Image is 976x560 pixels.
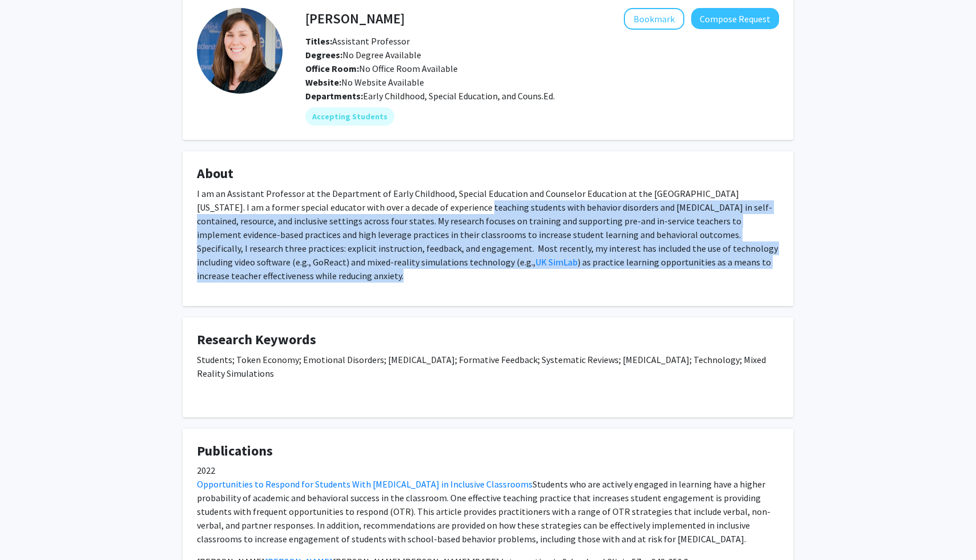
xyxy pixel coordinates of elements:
[535,256,578,268] a: UK SimLab
[305,35,332,47] b: Titles:
[197,332,779,348] h4: Research Keywords
[305,90,363,102] b: Departments:
[305,63,359,74] b: Office Room:
[197,443,779,460] h4: Publications
[305,8,405,29] h4: [PERSON_NAME]
[197,166,779,182] h4: About
[305,76,341,88] b: Website:
[305,107,394,126] mat-chip: Accepting Students
[197,187,779,283] p: I am an Assistant Professor at the Department of Early Childhood, Special Education and Counselor...
[305,35,410,47] span: Assistant Professor
[305,63,458,74] span: No Office Room Available
[197,478,533,490] a: Opportunities to Respond for Students With [MEDICAL_DATA] in Inclusive Classrooms
[197,8,283,94] img: Profile Picture
[624,8,684,30] button: Add Kera Ackerman to Bookmarks
[197,353,779,403] div: Students; Token Economy; Emotional Disorders; [MEDICAL_DATA]; Formative Feedback; Systematic Revi...
[363,90,555,102] span: Early Childhood, Special Education, and Couns.Ed.
[305,49,421,61] span: No Degree Available
[305,49,342,61] b: Degrees:
[691,8,779,29] button: Compose Request to Kera Ackerman
[305,76,424,88] span: No Website Available
[9,509,49,551] iframe: Chat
